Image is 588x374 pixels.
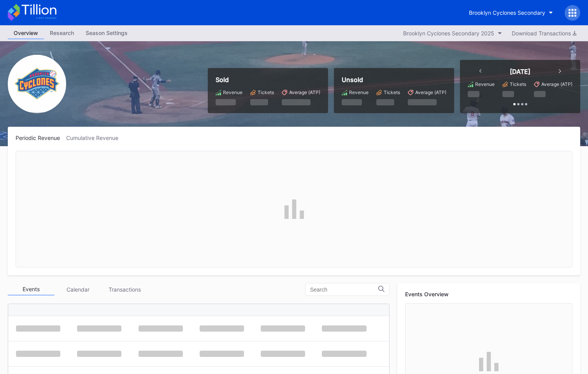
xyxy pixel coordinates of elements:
a: Season Settings [80,27,133,39]
div: Events [8,283,54,295]
div: Cumulative Revenue [66,135,125,141]
button: Brooklyn Cyclones Secondary 2025 [399,28,506,38]
div: Revenue [475,81,495,87]
div: Revenue [223,89,242,95]
div: [DATE] [510,68,530,75]
div: Tickets [510,81,526,87]
div: Unsold [342,76,446,84]
div: Download Transactions [512,30,576,37]
div: Season Settings [80,27,133,38]
div: Sold [216,76,320,84]
div: Transactions [101,283,148,295]
div: Periodic Revenue [16,135,66,141]
a: Research [44,27,80,39]
a: Overview [8,27,44,39]
div: Average (ATP) [415,89,446,95]
div: Brooklyn Cyclones Secondary [469,9,545,16]
div: Brooklyn Cyclones Secondary 2025 [403,30,494,37]
div: Tickets [384,89,400,95]
div: Revenue [349,89,369,95]
div: Tickets [258,89,274,95]
button: Brooklyn Cyclones Secondary [463,5,559,20]
input: Search [310,287,378,293]
img: Brooklyn_Cyclones.png [8,55,66,113]
div: Average (ATP) [541,81,572,87]
div: Calendar [54,283,101,295]
div: Events Overview [405,291,572,297]
div: Average (ATP) [289,89,320,95]
div: Research [44,27,80,38]
button: Download Transactions [508,28,580,38]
